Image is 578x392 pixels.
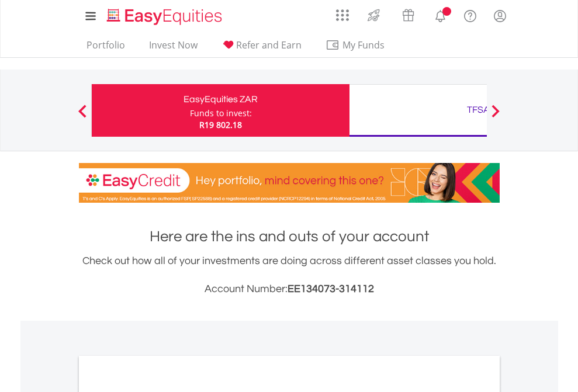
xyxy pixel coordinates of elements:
img: EasyEquities_Logo.png [105,7,227,26]
h1: Here are the ins and outs of your account [79,226,500,247]
img: EasyCredit Promotion Banner [79,163,500,203]
button: Previous [71,110,94,122]
a: Notifications [425,3,455,26]
img: grid-menu-icon.svg [336,9,349,22]
span: My Funds [326,37,402,53]
a: AppsGrid [328,3,357,22]
img: thrive-v2.svg [364,6,383,25]
a: My Profile [485,3,515,29]
a: FAQ's and Support [455,3,485,26]
a: Home page [102,3,227,26]
div: EasyEquities ZAR [99,91,342,107]
span: R19 802.18 [199,119,242,130]
a: Vouchers [391,3,425,25]
a: Portfolio [82,39,130,57]
img: vouchers-v2.svg [399,6,418,25]
span: Refer and Earn [236,39,302,51]
div: Check out how all of your investments are doing across different asset classes you hold. [79,253,500,297]
a: Invest Now [144,39,202,57]
a: Refer and Earn [217,39,306,57]
span: EE134073-314112 [288,283,374,294]
h3: Account Number: [79,281,500,297]
button: Next [484,110,507,122]
div: Funds to invest: [190,107,252,119]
